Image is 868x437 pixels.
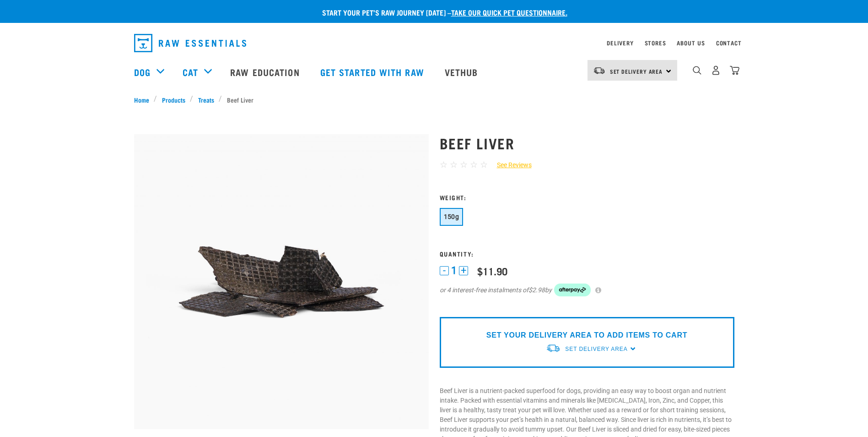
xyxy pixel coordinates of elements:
img: user.png [711,66,721,75]
span: Set Delivery Area [565,346,627,352]
a: About Us [677,41,705,44]
a: Delivery [607,41,633,44]
img: home-icon@2x.png [730,66,739,75]
h3: Weight: [440,194,734,201]
nav: breadcrumbs [134,95,734,104]
h1: Beef Liver [440,135,734,151]
a: Stores [645,41,666,44]
a: Dog [134,65,151,79]
a: Vethub [436,54,490,90]
img: Beef Liver [134,134,429,429]
span: $2.98 [528,285,545,295]
img: Raw Essentials Logo [134,34,246,52]
span: 150g [444,213,459,220]
button: - [440,266,449,275]
a: See Reviews [488,160,532,170]
img: van-moving.png [593,66,605,75]
a: Cat [183,65,198,79]
a: Get started with Raw [311,54,436,90]
img: van-moving.png [546,344,561,353]
img: Afterpay [554,284,591,296]
a: take our quick pet questionnaire. [451,10,567,14]
a: Contact [716,41,742,44]
a: Raw Education [221,54,311,90]
div: or 4 interest-free instalments of by [440,284,734,296]
span: Set Delivery Area [610,70,663,73]
span: ☆ [460,159,468,170]
div: $11.90 [477,265,507,277]
nav: dropdown navigation [127,30,742,56]
img: home-icon-1@2x.png [693,66,701,75]
span: ☆ [480,159,488,170]
button: 150g [440,208,464,226]
a: Home [134,95,154,104]
p: SET YOUR DELIVERY AREA TO ADD ITEMS TO CART [486,330,687,341]
span: ☆ [470,159,478,170]
a: Treats [193,95,219,104]
span: 1 [451,266,457,275]
span: ☆ [450,159,458,170]
h3: Quantity: [440,250,734,257]
button: + [459,266,468,275]
span: ☆ [440,159,447,170]
a: Products [157,95,190,104]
